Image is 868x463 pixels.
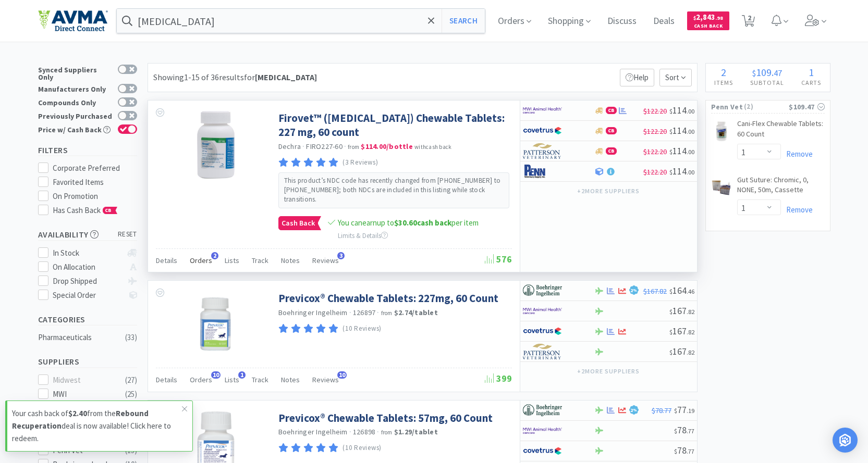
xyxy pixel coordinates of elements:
[687,7,729,35] a: $2,843.98Cash Back
[361,142,413,151] strong: $114.00 / bottle
[669,168,673,176] span: $
[225,375,239,384] span: Lists
[669,128,673,135] span: $
[711,121,732,142] img: bb34df12c7ec47668f72623dbdc7797b_157905.png
[693,23,723,30] span: Cash Back
[643,106,667,116] span: $122.20
[125,374,137,386] div: ( 27 )
[669,107,673,115] span: $
[377,308,379,317] span: ·
[643,127,667,136] span: $122.20
[118,229,137,240] span: reset
[687,328,694,336] span: . 82
[649,17,679,26] a: Deals
[523,303,562,319] img: f6b2451649754179b5b4e0c70c3f7cb0_2.png
[687,107,694,115] span: . 00
[687,168,694,176] span: . 00
[603,17,641,26] a: Discuss
[706,78,742,87] h4: Items
[284,176,504,205] p: This product’s NDC code has recently changed from [PHONE_NUMBER] to [PHONE_NUMBER]; both NDCs are...
[669,148,673,156] span: $
[687,407,694,415] span: . 19
[572,184,644,198] button: +2more suppliers
[38,356,137,368] h5: Suppliers
[606,128,616,134] span: CB
[53,388,117,401] div: MWI
[68,408,87,418] strong: $2.40
[693,12,723,22] span: 2,843
[394,218,417,228] span: $30.60
[669,145,694,157] span: 114
[302,142,304,151] span: ·
[103,207,114,214] span: CB
[687,308,694,316] span: . 82
[255,72,317,82] strong: [MEDICAL_DATA]
[669,104,694,116] span: 114
[523,443,562,459] img: 77fca1acd8b6420a9015268ca798ef17_1.png
[523,164,562,179] img: e1133ece90fa4a959c5ae41b0808c578_9.png
[38,84,113,93] div: Manufacturers Only
[53,205,118,215] span: Has Cash Back
[182,111,250,179] img: 0fd83f4013d944e191d1149c4c1a6528_475976.jpeg
[278,308,348,317] a: Boehringer Ingelheim
[669,325,694,337] span: 167
[125,331,137,344] div: ( 33 )
[278,411,493,425] a: Previcox® Chewable Tablets: 57mg, 60 Count
[53,261,122,273] div: On Allocation
[620,69,654,86] p: Help
[442,9,485,33] button: Search
[737,175,825,199] a: Gut Suture: Chromic, 0, NONE, 50m, Cassette
[252,256,268,265] span: Track
[38,97,113,106] div: Compounds Only
[523,403,562,418] img: 730db3968b864e76bcafd0174db25112_22.png
[190,256,212,265] span: Orders
[348,143,359,151] span: from
[244,72,317,82] span: for
[523,103,562,118] img: f6b2451649754179b5b4e0c70c3f7cb0_2.png
[338,231,388,240] span: Limits & Details
[633,407,637,412] span: %
[281,375,300,384] span: Notes
[344,142,346,151] span: ·
[643,147,667,156] span: $122.20
[743,102,789,112] span: ( 2 )
[781,149,813,159] a: Remove
[711,177,732,198] img: edbcf457af9f47f2b44ed0e98d9de693_159140.png
[281,256,300,265] span: Notes
[737,119,825,143] a: Cani-Flex Chewable Tablets: 60 Count
[809,66,814,79] span: 1
[674,424,694,436] span: 78
[117,9,485,33] input: Search by item, sku, manufacturer, ingredient, size...
[38,10,108,32] img: e4e33dab9f054f5782a47901c742baa9_102.png
[606,107,616,114] span: CB
[394,427,438,436] strong: $1.29 / tablet
[669,308,673,316] span: $
[211,252,218,259] span: 2
[12,407,182,445] p: Your cash back of from the deal is now available! Click here to redeem.
[353,308,376,317] span: 126897
[53,275,122,287] div: Drop Shipped
[38,331,123,344] div: Pharmaceuticals
[53,162,137,174] div: Corporate Preferred
[38,111,113,120] div: Previously Purchased
[674,427,677,435] span: $
[225,256,239,265] span: Lists
[252,375,268,384] span: Track
[606,148,616,154] span: CB
[756,66,772,79] span: 109
[306,142,343,151] span: FIRO227-60
[238,371,246,379] span: 1
[674,407,677,415] span: $
[674,444,694,456] span: 78
[630,408,637,413] span: 2
[485,372,512,384] span: 399
[394,308,438,317] strong: $2.74 / tablet
[687,128,694,135] span: . 00
[190,375,212,384] span: Orders
[312,256,339,265] span: Reviews
[687,427,694,435] span: . 77
[278,142,301,151] a: Dechra
[774,68,782,78] span: 47
[781,205,813,215] a: Remove
[669,348,673,356] span: $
